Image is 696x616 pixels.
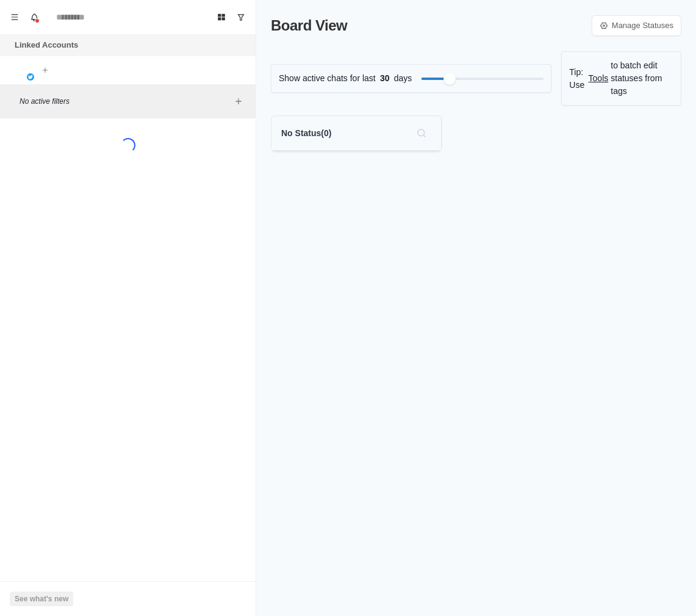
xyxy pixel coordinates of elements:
span: 30 [376,72,394,85]
p: to batch edit statuses from tags [611,59,673,98]
img: picture [27,73,34,81]
p: Tip: Use [569,66,586,92]
p: No Status ( 0 ) [281,127,331,140]
button: Show unread conversations [231,7,251,27]
button: Board View [212,7,231,27]
button: See what's new [10,592,73,606]
div: Filter by activity days [443,73,456,85]
p: No active filters [20,96,231,107]
button: Add filters [231,94,246,109]
p: Show active chats for last [279,72,376,85]
p: Linked Accounts [15,39,78,51]
p: days [394,72,412,85]
p: Board View [271,15,347,37]
button: Add account [38,63,52,78]
a: Tools [589,72,609,85]
a: Manage Statuses [592,15,681,36]
button: Search [412,123,431,143]
button: Notifications [24,7,44,27]
button: Menu [5,7,24,27]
